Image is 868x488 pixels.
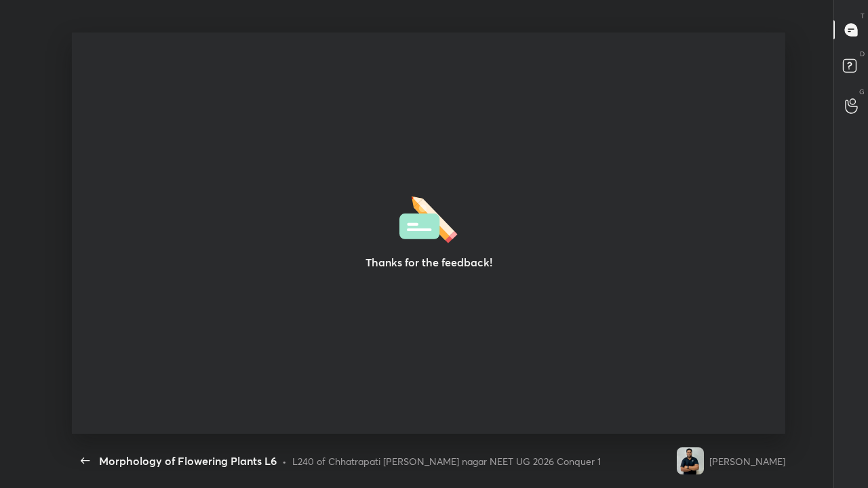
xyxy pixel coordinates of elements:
p: G [859,87,865,97]
div: • [282,454,287,468]
div: L240 of Chhatrapati [PERSON_NAME] nagar NEET UG 2026 Conquer 1 [292,454,601,468]
div: Morphology of Flowering Plants L6 [99,453,277,469]
p: D [860,49,865,59]
h3: Thanks for the feedback! [366,254,492,270]
img: e79474230d8842dfbc566d253cde689a.jpg [677,447,704,474]
p: T [861,11,865,21]
div: [PERSON_NAME] [709,454,785,468]
img: feedbackThanks.36dea665.svg [399,192,458,243]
